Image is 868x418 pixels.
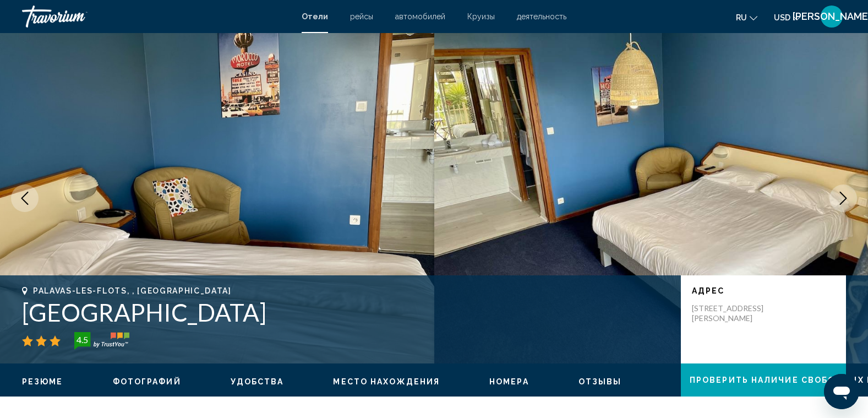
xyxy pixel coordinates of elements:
[11,184,39,212] button: Previous image
[692,286,835,295] p: адрес
[302,12,328,21] a: Отели
[578,377,622,387] button: Отзывы
[829,184,857,212] button: Next image
[71,333,93,346] div: 4.5
[333,377,440,386] span: Место нахождения
[817,5,846,28] button: User Menu
[333,377,440,387] button: Место нахождения
[681,363,846,397] button: Проверить наличие свободных мест
[231,377,284,387] button: Удобства
[736,9,757,25] button: Change language
[113,377,181,386] span: Фотографий
[74,332,129,350] img: trustyou-badge-hor.svg
[578,377,622,386] span: Отзывы
[517,12,566,21] a: деятельность
[395,12,445,21] a: автомобилей
[22,298,670,327] h1: [GEOGRAPHIC_DATA]
[113,377,181,387] button: Фотографий
[22,6,291,28] a: Travorium
[774,13,790,22] span: USD
[231,377,284,386] span: Удобства
[736,13,747,22] span: ru
[774,9,801,25] button: Change currency
[33,286,232,295] span: Palavas-Les-Flots, , [GEOGRAPHIC_DATA]
[692,303,780,323] p: [STREET_ADDRESS][PERSON_NAME]
[22,377,63,386] span: Резюме
[824,374,859,409] iframe: Кнопка запуска окна обмена сообщениями
[22,377,63,387] button: Резюме
[350,12,373,21] a: рейсы
[489,377,529,387] button: Номера
[467,12,495,21] a: Круизы
[489,377,529,386] span: Номера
